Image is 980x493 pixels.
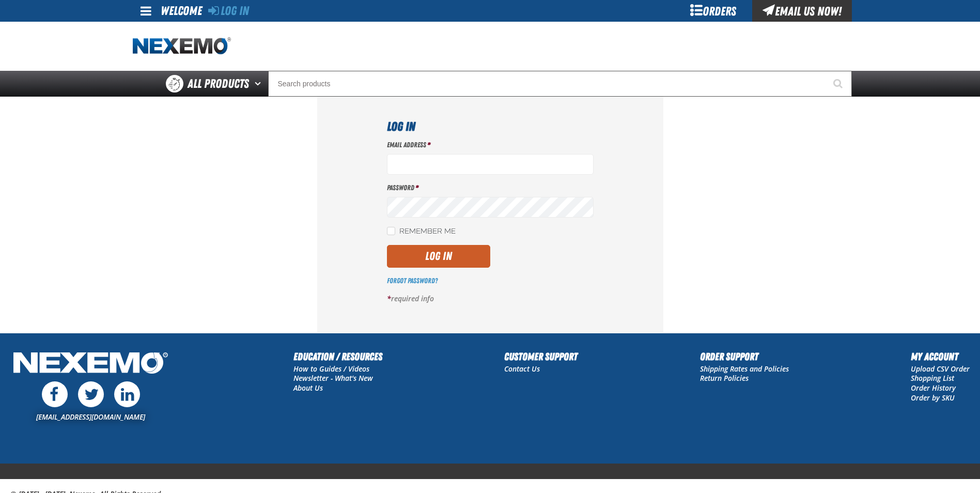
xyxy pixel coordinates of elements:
[208,4,249,18] a: Log In
[293,349,382,364] h2: Education / Resources
[133,37,231,55] a: Home
[504,364,540,374] a: Contact Us
[504,349,578,364] h2: Customer Support
[268,71,852,97] input: Search
[911,383,956,393] a: Order History
[387,294,594,304] p: required info
[188,74,249,93] span: All Products
[700,373,749,383] a: Return Policies
[133,37,231,55] img: Nexemo logo
[387,117,594,136] h1: Log In
[293,364,369,374] a: How to Guides / Videos
[911,373,954,383] a: Shopping List
[387,245,490,268] button: Log In
[911,364,970,374] a: Upload CSV Order
[700,349,789,364] h2: Order Support
[293,383,323,393] a: About Us
[387,276,438,285] a: Forgot Password?
[36,412,145,422] a: [EMAIL_ADDRESS][DOMAIN_NAME]
[10,349,171,379] img: Nexemo Logo
[387,140,594,150] label: Email Address
[387,227,456,237] label: Remember Me
[911,349,970,364] h2: My Account
[251,71,268,97] button: Open All Products pages
[826,71,852,97] button: Start Searching
[911,393,955,403] a: Order by SKU
[293,373,373,383] a: Newsletter - What's New
[387,183,594,193] label: Password
[700,364,789,374] a: Shipping Rates and Policies
[387,227,395,235] input: Remember Me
